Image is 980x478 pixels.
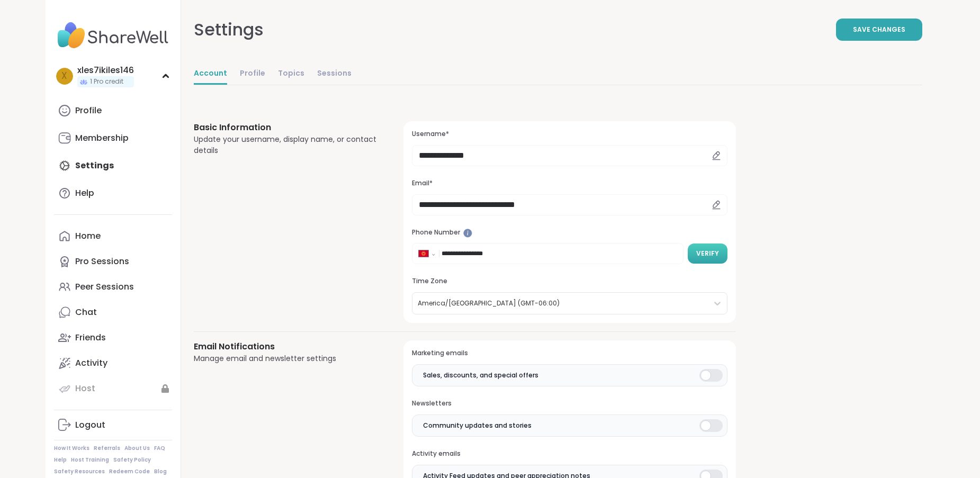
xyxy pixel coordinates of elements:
a: Safety Policy [113,456,151,464]
a: About Us [124,445,150,452]
div: Pro Sessions [75,256,129,267]
a: Membership [54,125,172,151]
a: Logout [54,412,172,438]
div: Logout [75,419,105,431]
a: Activity [54,350,172,376]
a: FAQ [154,445,165,452]
div: xles7ikiles146 [77,65,134,76]
span: Sales, discounts, and special offers [423,371,538,380]
div: Chat [75,306,97,318]
div: Membership [75,132,129,144]
div: Profile [75,105,102,116]
div: Friends [75,332,106,344]
a: Profile [54,98,172,123]
button: Verify [688,243,727,264]
h3: Marketing emails [412,349,727,358]
a: Host [54,376,172,401]
img: ShareWell Nav Logo [54,17,172,54]
h3: Email* [412,179,727,188]
a: Sessions [317,64,352,85]
h3: Basic Information [194,121,379,134]
a: Home [54,223,172,249]
a: Referrals [94,445,120,452]
h3: Email Notifications [194,340,379,353]
div: Manage email and newsletter settings [194,353,379,364]
iframe: Spotlight [463,229,472,238]
span: x [61,69,67,83]
a: Help [54,456,67,464]
a: How It Works [54,445,89,452]
a: Host Training [71,456,109,464]
a: Friends [54,325,172,350]
a: Chat [54,300,172,325]
h3: Phone Number [412,228,727,237]
span: Community updates and stories [423,421,532,430]
a: Safety Resources [54,468,105,475]
div: Peer Sessions [75,281,134,293]
h3: Time Zone [412,277,727,286]
a: Help [54,181,172,206]
div: Update your username, display name, or contact details [194,134,379,156]
a: Blog [154,468,167,475]
div: Settings [194,17,264,42]
a: Pro Sessions [54,249,172,274]
a: Topics [278,64,304,85]
a: Profile [240,64,265,85]
a: Account [194,64,227,85]
div: Activity [75,357,107,369]
a: Redeem Code [109,468,150,475]
button: Save Changes [836,19,922,41]
h3: Username* [412,130,727,139]
div: Home [75,230,101,242]
span: Save Changes [853,25,905,34]
a: Peer Sessions [54,274,172,300]
span: Verify [696,249,719,258]
div: Host [75,383,95,394]
div: Help [75,187,94,199]
h3: Activity emails [412,449,727,458]
span: 1 Pro credit [90,77,123,86]
h3: Newsletters [412,399,727,408]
